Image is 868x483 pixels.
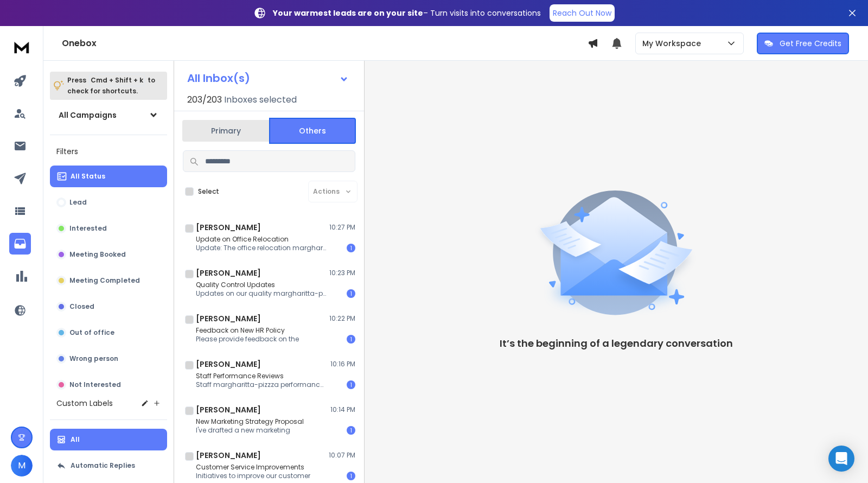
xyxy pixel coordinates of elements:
p: My Workspace [642,38,705,49]
p: Please provide feedback on the [196,335,299,344]
span: Cmd + Shift + k [89,74,145,86]
label: Select [198,187,219,196]
p: Staff margharitta-pizzza performance reviews will [196,380,326,389]
p: Staff Performance Reviews [196,372,326,380]
p: 10:23 PM [329,269,355,277]
h3: Custom Labels [56,398,113,409]
p: 10:27 PM [329,223,355,232]
h1: All Inbox(s) [187,73,250,84]
div: 1 [347,244,355,252]
button: M [11,455,33,476]
button: Closed [50,296,167,317]
p: Press to check for shortcuts. [67,75,155,97]
p: Quality Control Updates [196,281,326,289]
button: Meeting Completed [50,270,167,291]
div: 1 [347,380,355,389]
p: All [71,435,80,444]
p: Not Interested [69,380,121,389]
button: Primary [182,119,269,143]
div: Open Intercom Messenger [828,446,854,472]
p: It’s the beginning of a legendary conversation [500,336,733,351]
button: Get Free Credits [757,33,849,54]
button: All [50,429,167,450]
img: logo [11,37,33,57]
p: All Status [71,172,105,181]
p: Meeting Completed [69,276,140,285]
span: 203 / 203 [187,93,222,106]
button: Lead [50,192,167,213]
h1: [PERSON_NAME] [196,268,261,278]
button: Interested [50,218,167,239]
p: Closed [69,302,94,311]
button: Out of office [50,322,167,344]
p: 10:22 PM [329,314,355,323]
button: Wrong person [50,348,167,370]
p: New Marketing Strategy Proposal [196,417,304,426]
h1: Onebox [62,37,588,50]
h3: Filters [50,144,167,159]
p: Update: The office relocation margharitta-pizzza [196,244,326,252]
p: Initiatives to improve our customer [196,472,310,480]
button: All Inbox(s) [178,67,358,89]
div: 1 [347,289,355,298]
div: 1 [347,335,355,344]
p: Get Free Credits [780,38,841,49]
p: Customer Service Improvements [196,463,310,472]
button: Automatic Replies [50,455,167,476]
h1: [PERSON_NAME] [196,450,261,461]
button: Meeting Booked [50,244,167,265]
p: Reach Out Now [553,8,611,18]
button: All Status [50,166,167,187]
p: 10:07 PM [329,451,355,460]
p: I've drafted a new marketing [196,426,304,435]
p: 10:14 PM [330,405,355,414]
p: Wrong person [69,354,118,363]
button: Not Interested [50,374,167,396]
h1: [PERSON_NAME] [196,359,261,370]
p: Feedback on New HR Policy [196,326,299,335]
h1: [PERSON_NAME] [196,313,261,324]
p: 10:16 PM [330,360,355,368]
button: Others [269,118,356,144]
p: Automatic Replies [71,461,135,470]
strong: Your warmest leads are on your site [273,8,423,18]
p: Interested [69,224,107,233]
h1: [PERSON_NAME] [196,222,261,233]
button: All Campaigns [50,104,167,126]
p: Out of office [69,328,114,337]
div: 1 [347,426,355,435]
p: – Turn visits into conversations [273,8,541,18]
p: Update on Office Relocation [196,235,326,244]
p: Updates on our quality margharitta-pizzza [196,289,326,298]
h1: All Campaigns [59,110,117,120]
a: Reach Out Now [550,4,615,22]
h3: Inboxes selected [224,93,297,106]
h1: [PERSON_NAME] [196,404,261,415]
p: Lead [69,198,87,207]
p: Meeting Booked [69,250,126,259]
div: 1 [347,472,355,480]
